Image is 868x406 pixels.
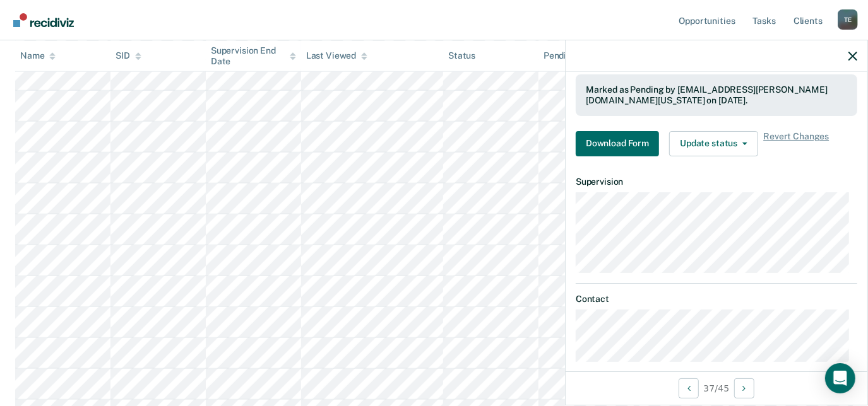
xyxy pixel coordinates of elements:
div: Name [20,50,56,61]
div: Open Intercom Messenger [825,363,855,393]
button: Previous Opportunity [679,378,699,398]
button: Update status [669,131,758,156]
div: Supervision End Date [211,45,296,66]
img: Recidiviz [13,13,74,27]
a: Navigate to form link [576,131,664,156]
dt: Contact [576,294,857,304]
div: Last Viewed [306,50,367,61]
div: SID [116,50,141,61]
div: Marked as Pending by [EMAIL_ADDRESS][PERSON_NAME][DOMAIN_NAME][US_STATE] on [DATE]. [586,84,847,106]
div: 37 / 45 [566,371,867,405]
span: Revert Changes [763,131,829,156]
dt: Supervision [576,177,857,187]
button: Download Form [576,131,659,156]
button: Next Opportunity [734,378,754,398]
div: Pending for [544,50,602,61]
div: T E [838,9,858,30]
div: Status [448,50,475,61]
button: Profile dropdown button [838,9,858,30]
